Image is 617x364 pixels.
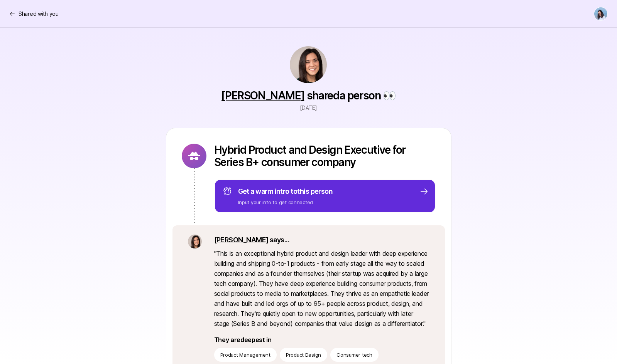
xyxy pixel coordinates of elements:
[594,7,607,20] img: Dan Tase
[300,103,317,112] p: [DATE]
[188,235,202,248] img: 71d7b91d_d7cb_43b4_a7ea_a9b2f2cc6e03.jpg
[221,89,396,102] p: shared a person 👀
[286,351,321,359] p: Product Design
[238,186,333,197] p: Get a warm intro
[220,351,270,359] p: Product Management
[214,335,429,345] p: They are deepest in
[336,351,372,359] p: Consumer tech
[19,9,59,18] p: Shared with you
[214,248,429,329] p: " This is an exceptional hybrid product and design leader with deep experience building and shipp...
[221,89,304,102] a: [PERSON_NAME]
[214,236,269,244] a: [PERSON_NAME]
[214,144,436,168] p: Hybrid Product and Design Executive for Series B+ consumer company
[291,187,333,195] span: to this person
[238,198,333,206] p: Input your info to get connected
[214,235,429,245] p: says...
[594,7,608,21] button: Dan Tase
[290,46,327,83] img: 71d7b91d_d7cb_43b4_a7ea_a9b2f2cc6e03.jpg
